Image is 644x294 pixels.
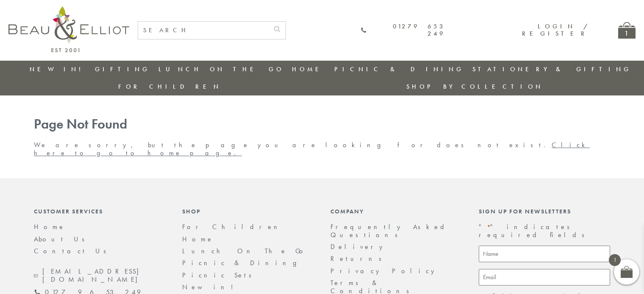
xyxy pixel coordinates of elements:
[292,65,326,73] a: Home
[406,82,543,91] a: Shop by collection
[138,22,269,39] input: SEARCH
[34,222,65,231] a: Home
[182,235,214,244] a: Home
[182,283,239,291] a: New in!
[34,235,90,244] a: About Us
[95,65,150,73] a: Gifting
[330,266,439,275] a: Privacy Policy
[182,258,305,267] a: Picnic & Dining
[34,208,165,215] div: Customer Services
[34,246,112,255] a: Contact Us
[330,208,462,215] div: Company
[330,222,450,239] a: Frequently Asked Questions
[472,65,631,73] a: Stationery & Gifting
[330,242,387,251] a: Delivery
[34,140,590,157] a: Click here to go to home page.
[334,65,464,73] a: Picnic & Dining
[182,208,314,215] div: Shop
[618,22,636,39] a: 1
[34,117,610,132] h1: Page Not Found
[34,268,165,283] a: [EMAIL_ADDRESS][DOMAIN_NAME]
[182,246,308,255] a: Lunch On The Go
[479,223,610,239] p: " " indicates required fields
[609,254,621,266] span: 1
[479,269,610,286] input: Email
[479,246,610,262] input: Name
[158,65,284,73] a: Lunch On The Go
[30,65,86,73] a: New in!
[182,222,284,231] a: For Children
[479,208,610,215] div: Sign up for newsletters
[522,22,588,38] a: Login / Register
[330,254,387,263] a: Returns
[25,117,619,157] div: We are sorry, but the page you are looking for does not exist.
[118,82,221,91] a: For Children
[361,23,445,38] a: 01279 653 249
[8,6,129,52] img: logo
[182,271,257,280] a: Picnic Sets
